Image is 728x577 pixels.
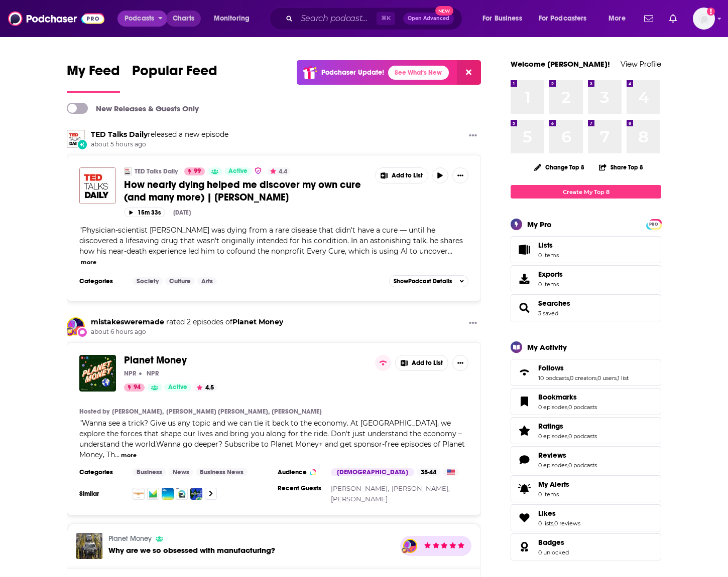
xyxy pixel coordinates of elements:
button: Share Top 8 [598,157,644,177]
button: ShowPodcast Details [389,275,468,287]
span: PRO [648,221,660,228]
span: Lists [514,243,534,257]
button: Open AdvancedNew [403,13,454,25]
span: Monitoring [214,12,250,26]
span: , [553,520,554,527]
button: more [81,258,96,267]
button: 4.5 [194,383,217,392]
div: 35-44 [417,468,440,476]
button: Show More Button [452,167,468,183]
button: open menu [475,11,535,27]
img: User Profile [693,8,715,30]
span: Exports [514,272,534,286]
a: TED Talks Daily [91,130,148,139]
span: rated 2 episodes [166,317,223,326]
button: 15m 33s [124,208,165,217]
div: [DEMOGRAPHIC_DATA] [331,468,414,476]
span: How nearly dying helped me discover my own cure (and many more) | [PERSON_NAME] [124,178,361,204]
a: 0 unlocked [538,549,569,556]
h3: Similar [79,490,125,498]
svg: Add a profile image [707,8,715,16]
span: New [435,6,453,16]
img: The Indicator from Planet Money [190,488,202,500]
a: 10 podcasts [538,374,569,381]
a: 99 [184,167,205,175]
h3: released a new episode [91,130,228,139]
img: How nearly dying helped me discover my own cure (and many more) | David Fajgenbaum [79,167,116,204]
a: New Releases & Guests Only [67,103,199,114]
a: Likes [514,511,534,525]
a: Show notifications dropdown [640,10,657,27]
span: ... [448,247,452,256]
a: News [169,468,193,476]
img: mistakesweremade [404,540,417,552]
a: Culture [165,277,195,285]
span: Popular Feed [132,62,217,85]
img: The Daily [162,488,174,500]
a: 0 episodes [538,404,567,411]
button: Show More Button [376,168,428,183]
span: Why are we so obsessed with manufacturing? [108,545,275,555]
button: open menu [601,11,638,27]
span: Bookmarks [511,388,661,415]
img: TED Talks Daily [67,130,85,148]
a: Follows [538,363,629,372]
a: Up First from NPR [176,488,188,500]
img: mistakesweremade [68,318,84,334]
div: My Activity [527,342,567,352]
a: Active [164,383,191,392]
span: 94 [134,382,141,393]
a: My Alerts [511,475,661,502]
a: Marketplace [147,488,159,500]
a: 0 users [597,374,617,381]
span: For Business [482,12,522,26]
a: My Feed [67,62,120,93]
a: Active [224,167,252,175]
a: View Profile [621,59,661,69]
a: 1 list [618,374,629,381]
a: TED Talks Daily [135,167,178,175]
img: Freakonomics Radio [133,488,145,500]
span: Ratings [538,422,563,431]
a: Searches [538,299,570,308]
span: Wanna see a trick? Give us any topic and we can tie it back to the economy. At [GEOGRAPHIC_DATA],... [79,419,465,459]
span: Bookmarks [538,393,577,402]
a: Badges [514,540,534,554]
span: about 6 hours ago [91,328,283,336]
span: For Podcasters [539,12,587,26]
span: My Alerts [538,480,569,489]
a: TED Talks Daily [124,167,132,175]
a: How nearly dying helped me discover my own cure (and many more) | [PERSON_NAME] [124,178,368,204]
a: Bookmarks [514,395,534,409]
span: More [609,12,626,26]
span: Physician-scientist [PERSON_NAME] was dying from a rare disease that didn't have a cure — until h... [79,226,463,256]
span: , [596,374,597,381]
span: My Feed [67,62,120,85]
a: Planet Money [124,355,187,366]
span: Charts [173,12,194,26]
span: Show Podcast Details [394,278,452,285]
span: Logged in as esmith_bg [693,8,715,30]
a: Likes [538,509,580,518]
a: Business News [196,468,248,476]
img: Why are we so obsessed with manufacturing? [76,533,102,559]
button: Show More Button [465,317,481,330]
a: See What's New [388,66,449,80]
span: Lists [538,241,553,250]
a: 0 podcasts [568,404,597,411]
button: open menu [117,11,167,27]
span: 0 items [538,252,559,259]
button: open menu [532,11,601,27]
button: 4.4 [267,167,290,175]
span: Ratings [511,417,661,444]
a: [PERSON_NAME] [331,495,388,503]
button: more [121,451,137,460]
a: Reviews [514,453,534,467]
a: [PERSON_NAME], [331,484,389,492]
a: 0 creators [570,374,596,381]
span: Follows [511,359,661,386]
